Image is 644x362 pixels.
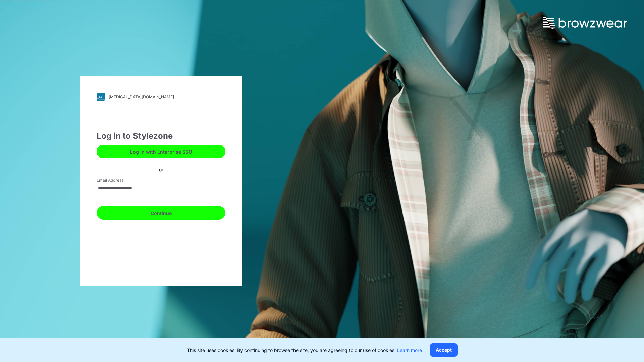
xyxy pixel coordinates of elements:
img: browzwear-logo.73288ffb.svg [543,17,627,29]
div: [MEDICAL_DATA][DOMAIN_NAME] [109,94,174,99]
button: Accept [430,343,458,357]
div: Log in to Stylezone [97,130,225,142]
button: Continue [97,206,225,220]
div: or [154,166,169,173]
p: This site uses cookies. By continuing to browse the site, you are agreeing to our use of cookies. [187,347,422,354]
a: [MEDICAL_DATA][DOMAIN_NAME] [97,93,225,101]
button: Log in with Enterprise SSO [97,145,225,158]
a: Learn more [397,347,422,353]
label: Email Address [97,177,144,183]
img: svg+xml;base64,PHN2ZyB3aWR0aD0iMjgiIGhlaWdodD0iMjgiIHZpZXdCb3g9IjAgMCAyOCAyOCIgZmlsbD0ibm9uZSIgeG... [97,93,105,101]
